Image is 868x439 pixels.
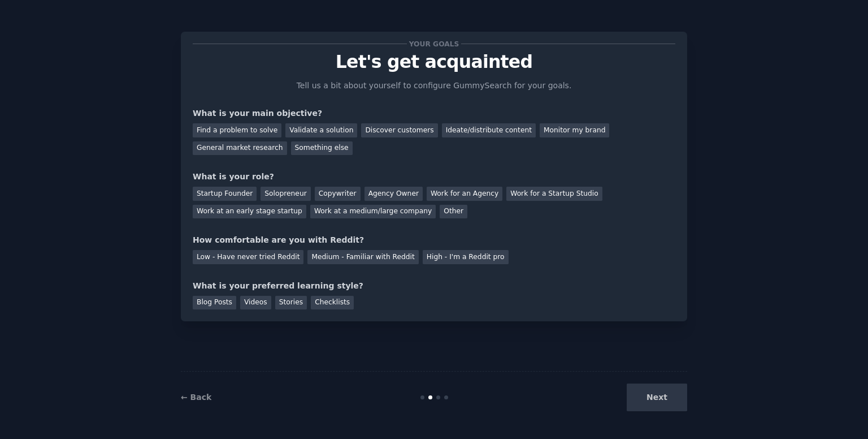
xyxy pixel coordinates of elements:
div: Other [440,205,467,219]
div: Validate a solution [285,123,357,137]
p: Tell us a bit about yourself to configure GummySearch for your goals. [292,80,576,92]
div: High - I'm a Reddit pro [423,250,509,264]
div: Work for a Startup Studio [506,187,602,201]
div: Medium - Familiar with Reddit [307,250,418,264]
div: What is your main objective? [193,107,675,119]
div: Videos [240,296,271,310]
div: General market research [193,141,287,156]
div: Stories [275,296,307,310]
div: Blog Posts [193,296,236,310]
div: Work at an early stage startup [193,205,306,219]
span: Your goals [407,38,461,50]
div: Startup Founder [193,187,257,201]
div: Ideate/distribute content [442,123,536,137]
div: Solopreneur [261,187,310,201]
div: What is your preferred learning style? [193,280,675,292]
div: Discover customers [361,123,437,137]
a: ← Back [181,393,211,402]
div: Work for an Agency [427,187,502,201]
div: Work at a medium/large company [310,205,436,219]
div: Copywriter [315,187,361,201]
div: Monitor my brand [540,123,609,137]
div: Checklists [311,296,354,310]
div: Find a problem to solve [193,123,281,137]
p: Let's get acquainted [193,52,675,72]
div: How comfortable are you with Reddit? [193,234,675,246]
div: What is your role? [193,171,675,183]
div: Low - Have never tried Reddit [193,250,303,264]
div: Agency Owner [364,187,423,201]
div: Something else [291,141,353,156]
